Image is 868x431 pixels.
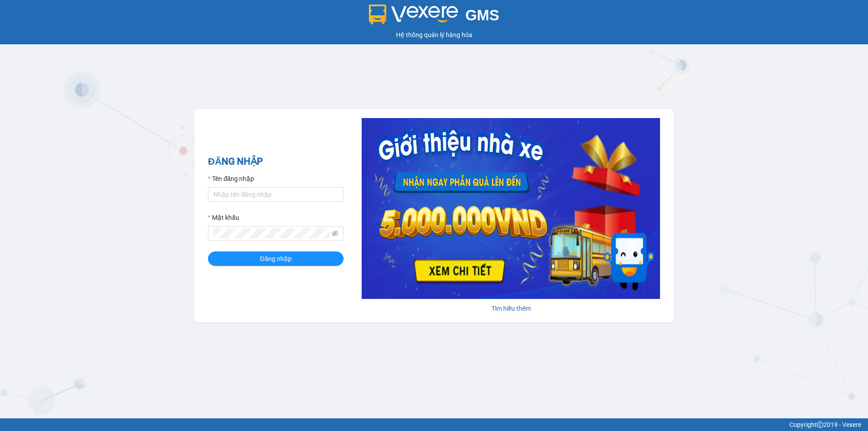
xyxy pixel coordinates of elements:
div: Tìm hiểu thêm [362,303,660,313]
span: eye-invisible [332,230,338,237]
img: logo 2 [369,5,458,24]
a: GMS [369,14,500,21]
span: GMS [465,7,499,24]
label: Tên đăng nhập [208,174,254,184]
img: banner-0 [362,118,660,299]
span: copyright [817,422,823,428]
div: Hệ thống quản lý hàng hóa [2,30,866,40]
span: Đăng nhập [260,254,292,264]
h2: ĐĂNG NHẬP [208,154,344,169]
div: Copyright 2019 - Vexere [7,420,861,430]
label: Mật khẩu [208,213,239,223]
button: Đăng nhập [208,251,344,266]
input: Tên đăng nhập [208,187,344,202]
input: Mật khẩu [213,228,330,238]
